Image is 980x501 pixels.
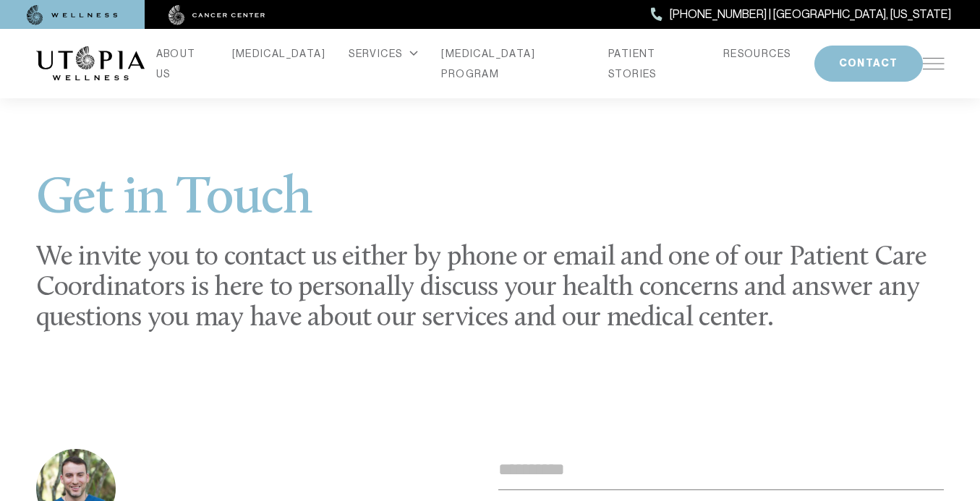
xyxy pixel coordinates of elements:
a: [MEDICAL_DATA] PROGRAM [441,43,585,84]
img: wellness [27,5,118,25]
h2: We invite you to contact us either by phone or email and one of our Patient Care Coordinators is ... [36,243,945,335]
a: [PHONE_NUMBER] | [GEOGRAPHIC_DATA], [US_STATE] [651,5,951,24]
a: ABOUT US [156,43,209,84]
button: CONTACT [814,46,923,82]
a: PATIENT STORIES [608,43,700,84]
a: RESOURCES [723,43,791,64]
a: [MEDICAL_DATA] [232,43,326,64]
img: icon-hamburger [923,58,945,69]
img: cancer center [169,5,265,25]
img: logo [36,46,145,81]
h1: Get in Touch [36,174,945,226]
div: SERVICES [349,43,418,64]
span: [PHONE_NUMBER] | [GEOGRAPHIC_DATA], [US_STATE] [670,5,951,24]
